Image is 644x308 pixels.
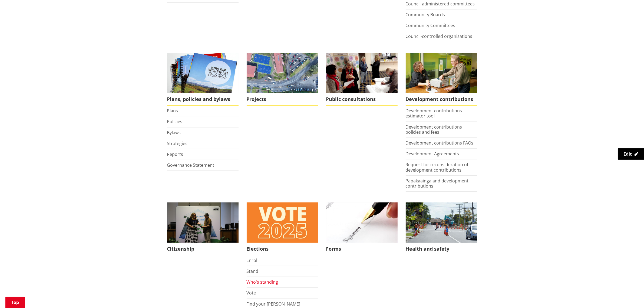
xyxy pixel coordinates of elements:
[406,93,477,106] span: Development contributions
[167,108,178,114] a: Plans
[5,297,25,308] a: Top
[406,243,477,255] span: Health and safety
[167,93,239,106] span: Plans, policies and bylaws
[167,162,214,168] a: Governance Statement
[406,108,462,119] a: Development contributions estimator tool
[167,151,183,157] a: Reports
[618,148,644,160] a: Edit
[167,53,239,93] img: Long Term Plan
[247,53,318,93] img: DJI_0336
[167,202,239,255] a: Citizenship Ceremony March 2023 Citizenship
[406,53,477,93] img: Fees
[247,53,318,106] a: Projects
[406,178,469,189] a: Papakaainga and development contributions
[326,202,398,255] a: Find a form to complete Forms
[619,285,639,305] iframe: Messenger Launcher
[167,130,181,136] a: Bylaws
[326,243,398,255] span: Forms
[326,202,398,243] img: Find a form to complete
[167,119,183,124] a: Policies
[406,22,455,28] a: Community Committees
[406,124,462,135] a: Development contributions policies and fees
[167,140,188,146] a: Strategies
[326,93,398,106] span: Public consultations
[406,140,474,146] a: Development contributions FAQs
[167,202,239,243] img: Citizenship Ceremony March 2023
[247,279,278,285] a: Who's standing
[247,290,256,296] a: Vote
[406,53,477,106] a: FInd out more about fees and fines here Development contributions
[406,202,477,243] img: Health and safety
[247,202,318,243] img: Vote 2025
[406,33,473,39] a: Council-controlled organisations
[247,202,318,255] a: Elections
[167,243,239,255] span: Citizenship
[247,93,318,106] span: Projects
[167,53,239,106] a: We produce a number of plans, policies and bylaws including the Long Term Plan Plans, policies an...
[406,151,459,157] a: Development Agreements
[406,162,468,173] a: Request for reconsideration of development contributions
[326,53,398,106] a: public-consultations Public consultations
[247,243,318,255] span: Elections
[247,257,257,263] a: Enrol
[326,53,398,93] img: public-consultations
[406,1,475,7] a: Council-administered committees
[623,151,632,157] span: Edit
[247,268,259,274] a: Stand
[406,202,477,255] a: Health and safety Health and safety
[247,301,300,307] a: Find your [PERSON_NAME]
[406,12,445,18] a: Community Boards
